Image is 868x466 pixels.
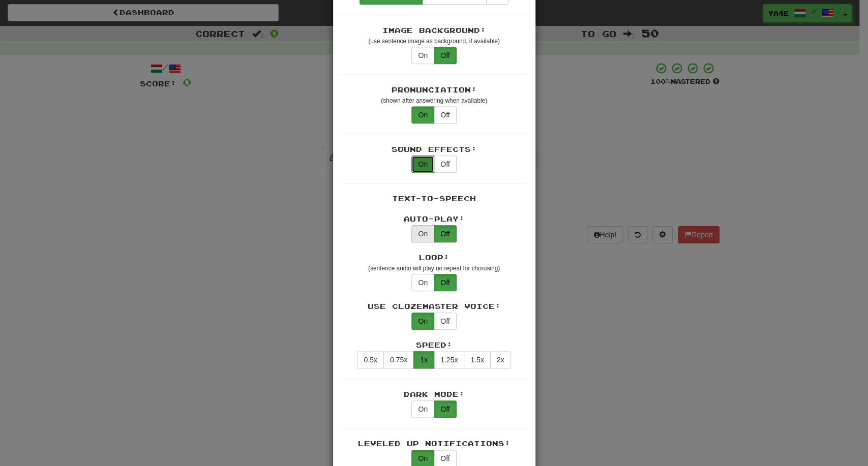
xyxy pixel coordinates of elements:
[383,351,414,368] button: 0.75x
[411,47,456,64] div: translations
[411,156,434,173] button: On
[434,225,456,242] button: Off
[434,313,456,330] button: Off
[341,144,528,154] div: Sound Effects:
[411,274,456,291] div: Text-to-speech looping
[341,85,528,95] div: Pronunciation:
[368,265,500,272] small: (sentence audio will play on repeat for chorusing)
[411,225,434,242] button: On
[368,38,499,45] small: (use sentence image as background, if available)
[413,351,434,368] button: 1x
[411,225,456,242] div: Text-to-speech auto-play
[357,351,383,368] button: 0.5x
[341,194,528,204] div: Text-to-Speech
[341,25,528,36] div: Image Background:
[411,400,434,418] button: On
[464,351,490,368] button: 1.5x
[341,301,528,312] div: Use Clozemaster Voice:
[411,274,434,291] button: On
[434,351,464,368] button: 1.25x
[357,351,511,368] div: Text-to-speech speed
[341,214,528,224] div: Auto-Play:
[411,106,434,123] button: On
[381,97,487,104] small: (shown after answering when available)
[341,439,528,449] div: Leveled Up Notifications:
[434,106,456,123] button: Off
[434,156,456,173] button: Off
[411,47,434,64] button: On
[434,400,456,418] button: Off
[341,253,528,263] div: Loop:
[341,389,528,399] div: Dark Mode:
[490,351,511,368] button: 2x
[434,274,456,291] button: Off
[411,313,434,330] button: On
[341,340,528,350] div: Speed:
[411,313,456,330] div: Use Clozemaster text-to-speech
[434,47,456,64] button: Off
